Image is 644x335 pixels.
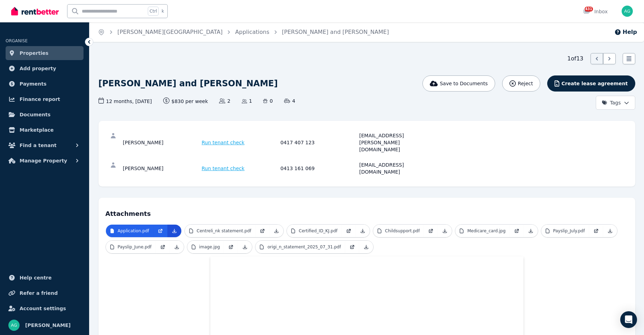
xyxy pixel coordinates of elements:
[117,29,223,35] a: [PERSON_NAME][GEOGRAPHIC_DATA]
[585,7,593,12] span: 431
[6,123,84,137] a: Marketplace
[6,61,84,75] a: Add property
[6,286,84,300] a: Refer a friend
[20,95,60,103] span: Finance report
[156,241,170,253] a: Open in new Tab
[622,6,633,17] img: Barclay
[219,97,230,104] span: 2
[238,241,252,253] a: Download Attachment
[20,49,49,57] span: Properties
[342,225,356,237] a: Open in new Tab
[235,29,269,35] a: Applications
[267,244,341,250] p: origi_n_statement_2025_07_31.pdf
[106,205,628,219] h4: Attachments
[6,108,84,122] a: Documents
[284,97,295,104] span: 4
[25,321,71,329] span: [PERSON_NAME]
[185,225,255,237] a: Centreli_nk statement.pdf
[263,97,273,104] span: 0
[197,228,251,234] p: Centreli_nk statement.pdf
[455,225,509,237] a: Medicare_card.jpg
[281,161,357,175] div: 0413 161 069
[163,97,208,105] span: $830 per week
[11,6,59,16] img: RentBetter
[6,77,84,91] a: Payments
[167,225,181,237] a: Download Attachment
[541,225,589,237] a: Payslip_July.pdf
[20,110,51,119] span: Documents
[440,80,488,87] span: Save to Documents
[562,80,628,87] span: Create lease agreement
[106,225,153,237] a: Application.pdf
[20,80,46,88] span: Payments
[99,97,152,105] span: 12 months , [DATE]
[422,75,495,92] button: Save to Documents
[106,241,156,253] a: Payslip_June.pdf
[6,301,84,315] a: Account settings
[89,22,397,42] nav: Breadcrumb
[123,132,200,153] div: [PERSON_NAME]
[6,46,84,60] a: Properties
[602,99,621,106] span: Tags
[118,244,152,250] p: Payslip_June.pdf
[282,29,389,35] a: [PERSON_NAME] and [PERSON_NAME]
[424,225,438,237] a: Open in new Tab
[202,139,245,146] span: Run tenant check
[20,274,52,282] span: Help centre
[547,75,635,92] button: Create lease agreement
[20,304,66,313] span: Account settings
[287,225,342,237] a: Certified_ID_KJ.pdf
[614,28,637,36] button: Help
[373,225,424,237] a: Childsupport.pdf
[553,228,585,234] p: Payslip_July.pdf
[161,8,164,14] span: k
[356,225,370,237] a: Download Attachment
[502,75,540,92] button: Reject
[281,132,357,153] div: 0417 407 123
[148,7,159,16] span: Ctrl
[123,161,200,175] div: [PERSON_NAME]
[524,225,538,237] a: Download Attachment
[438,225,452,237] a: Download Attachment
[224,241,238,253] a: Open in new Tab
[345,241,359,253] a: Open in new Tab
[6,92,84,106] a: Finance report
[20,126,53,134] span: Marketplace
[589,225,603,237] a: Open in new Tab
[510,225,524,237] a: Open in new Tab
[20,141,57,150] span: Find a tenant
[202,165,245,172] span: Run tenant check
[6,38,28,43] span: ORGANISE
[385,228,420,234] p: Childsupport.pdf
[359,241,373,253] a: Download Attachment
[8,320,20,331] img: Barclay
[6,138,84,152] button: Find a tenant
[620,311,637,328] div: Open Intercom Messenger
[583,8,608,15] div: Inbox
[359,132,436,153] div: [EMAIL_ADDRESS][PERSON_NAME][DOMAIN_NAME]
[567,54,584,63] span: 1 of 13
[6,271,84,285] a: Help centre
[20,289,58,297] span: Refer a friend
[187,241,224,253] a: image.jpg
[6,154,84,168] button: Manage Property
[20,64,56,73] span: Add property
[242,97,252,104] span: 1
[596,96,635,110] button: Tags
[153,225,167,237] a: Open in new Tab
[255,241,345,253] a: origi_n_statement_2025_07_31.pdf
[118,228,149,234] p: Application.pdf
[255,225,269,237] a: Open in new Tab
[603,225,617,237] a: Download Attachment
[99,78,278,89] h1: [PERSON_NAME] and [PERSON_NAME]
[467,228,505,234] p: Medicare_card.jpg
[518,80,533,87] span: Reject
[299,228,338,234] p: Certified_ID_KJ.pdf
[170,241,184,253] a: Download Attachment
[20,156,67,165] span: Manage Property
[269,225,283,237] a: Download Attachment
[199,244,220,250] p: image.jpg
[359,161,436,175] div: [EMAIL_ADDRESS][DOMAIN_NAME]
